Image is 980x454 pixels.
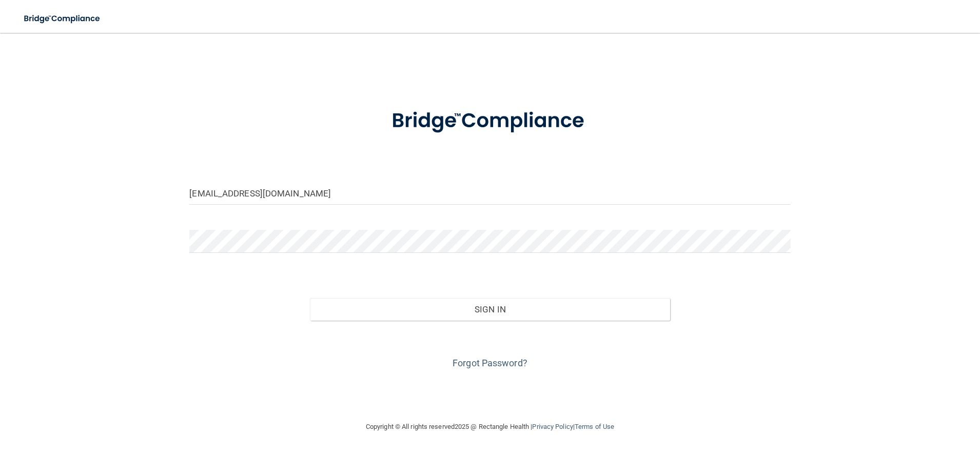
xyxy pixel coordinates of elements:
[15,8,110,29] img: bridge_compliance_login_screen.278c3ca4.svg
[575,423,614,430] a: Terms of Use
[310,298,671,321] button: Sign In
[303,410,677,443] div: Copyright © All rights reserved 2025 @ Rectangle Health | |
[189,182,790,205] input: Email
[453,358,527,368] a: Forgot Password?
[370,94,610,148] img: bridge_compliance_login_screen.278c3ca4.svg
[532,423,573,430] a: Privacy Policy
